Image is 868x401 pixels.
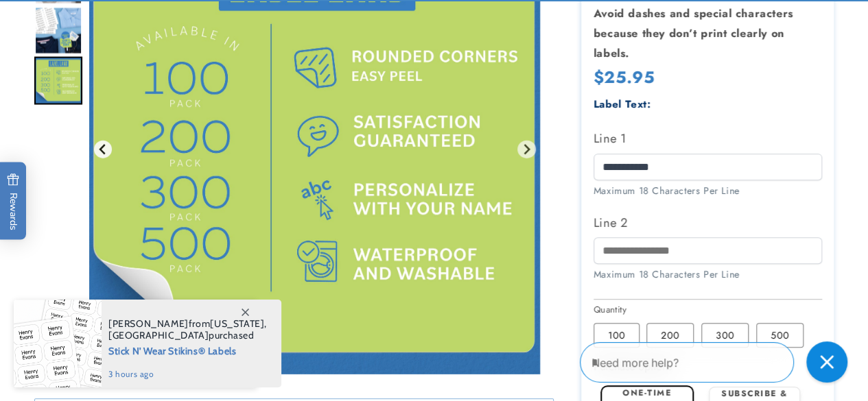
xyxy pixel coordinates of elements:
[756,323,804,348] label: 500
[594,267,822,282] div: Maximum 18 Characters Per Line
[210,317,264,330] span: [US_STATE]
[34,7,82,55] div: Go to slide 5
[594,212,822,234] label: Line 2
[108,368,267,380] span: 3 hours ago
[34,57,82,105] img: Nursing Home Iron-On - Label Land
[517,141,536,159] button: Go to first slide
[108,329,209,341] span: [GEOGRAPHIC_DATA]
[94,141,113,159] button: Previous slide
[34,7,82,55] img: Nursing Home Iron-On - Label Land
[594,184,822,198] div: Maximum 18 Characters Per Line
[594,65,655,89] span: $25.95
[594,97,651,112] label: Label Text:
[34,57,82,105] div: Go to slide 6
[594,323,640,348] label: 100
[701,323,749,348] label: 300
[108,341,267,359] span: Stick N' Wear Stikins® Labels
[7,173,20,230] span: Rewards
[646,323,694,348] label: 200
[594,5,793,61] strong: Avoid dashes and special characters because they don’t print clearly on labels.
[580,337,854,387] iframe: Gorgias Floating Chat
[108,317,189,330] span: [PERSON_NAME]
[594,127,822,149] label: Line 1
[108,318,267,341] span: from , purchased
[594,303,628,317] legend: Quantity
